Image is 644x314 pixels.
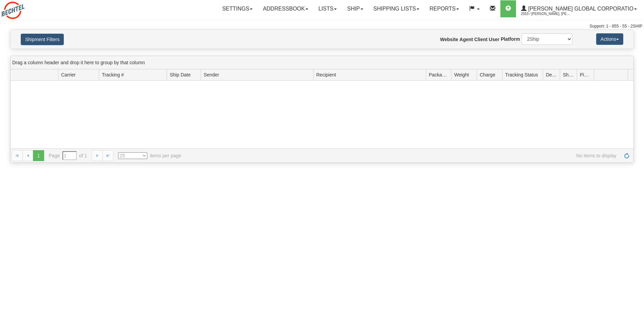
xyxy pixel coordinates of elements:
[460,36,473,43] label: Agent
[2,2,24,19] img: logo2553.jpg
[429,71,448,78] span: Packages
[204,71,219,78] span: Sender
[527,6,633,12] span: [PERSON_NAME] Global Corporatio
[313,0,342,17] a: Lists
[33,150,44,161] span: 1
[217,0,258,17] a: Settings
[505,71,538,78] span: Tracking Status
[563,71,574,78] span: Shipment Issues
[342,0,368,17] a: Ship
[516,0,642,17] a: [PERSON_NAME] Global Corporatio 2553 / [PERSON_NAME], [PERSON_NAME]
[480,71,495,78] span: Charge
[596,33,623,45] button: Actions
[440,36,458,43] label: Website
[2,23,642,29] div: Support: 1 - 855 - 55 - 2SHIP
[424,0,464,17] a: Reports
[316,71,336,78] span: Recipient
[170,71,190,78] span: Ship Date
[546,71,557,78] span: Delivery Status
[521,11,572,17] span: 2553 / [PERSON_NAME], [PERSON_NAME]
[474,36,487,43] label: Client
[580,71,591,78] span: Pickup Status
[368,0,424,17] a: Shipping lists
[118,152,181,159] span: items per page
[11,56,633,69] div: grid grouping header
[454,71,469,78] span: Weight
[258,0,313,17] a: Addressbook
[61,71,76,78] span: Carrier
[49,151,87,160] span: Page of 1
[489,36,499,43] label: User
[191,152,617,159] span: No items to display
[21,34,64,45] button: Shipment Filters
[621,150,632,161] a: Refresh
[102,71,124,78] span: Tracking #
[501,36,520,42] label: Platform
